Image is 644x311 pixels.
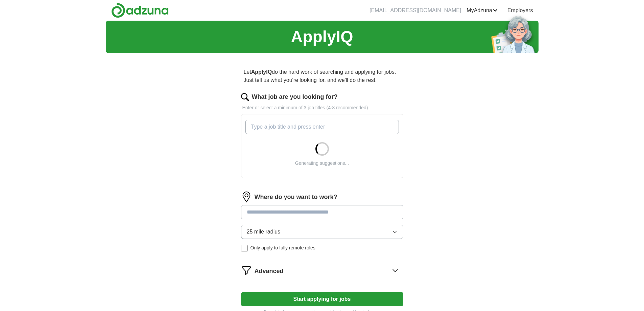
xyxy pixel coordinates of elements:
[245,120,399,134] input: Type a job title and press enter
[241,104,403,111] p: Enter or select a minimum of 3 job titles (4-8 recommended)
[291,25,353,49] h1: ApplyIQ
[255,267,284,276] span: Advanced
[241,225,403,239] button: 25 mile radius
[507,6,533,15] a: Employers
[111,3,169,18] img: Adzuna logo
[369,6,461,15] li: [EMAIL_ADDRESS][DOMAIN_NAME]
[252,92,338,102] label: What job are you looking for?
[241,93,249,101] img: search.png
[295,160,349,167] div: Generating suggestions...
[241,65,403,87] p: Let do the hard work of searching and applying for jobs. Just tell us what you're looking for, an...
[251,69,272,75] strong: ApplyIQ
[251,244,315,251] span: Only apply to fully remote roles
[241,292,403,306] button: Start applying for jobs
[255,193,337,202] label: Where do you want to work?
[467,6,498,15] a: MyAdzuna
[241,265,252,276] img: filter
[241,192,252,202] img: location.png
[241,245,248,251] input: Only apply to fully remote roles
[247,228,281,236] span: 25 mile radius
